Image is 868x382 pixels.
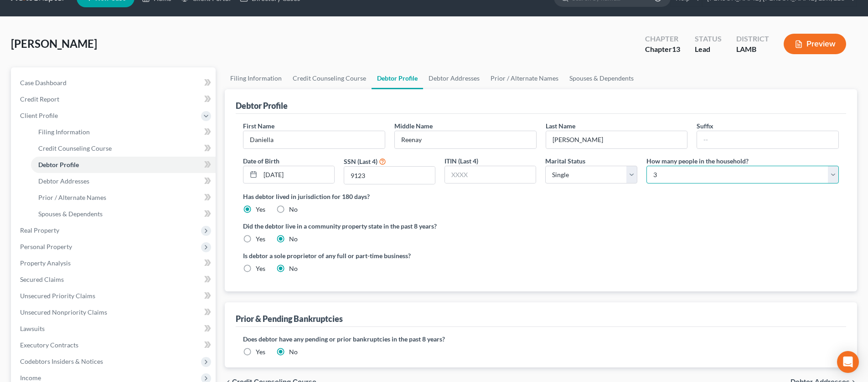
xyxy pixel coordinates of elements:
[243,334,839,344] label: Does debtor have any pending or prior bankruptcies in the past 8 years?
[20,341,78,349] span: Executory Contracts
[784,34,846,54] button: Preview
[31,157,216,173] a: Debtor Profile
[38,177,89,185] span: Debtor Addresses
[344,167,435,184] input: XXXX
[31,206,216,222] a: Spouses & Dependents
[395,131,536,148] input: M.I
[695,44,722,55] div: Lead
[236,100,288,111] div: Debtor Profile
[20,226,59,234] span: Real Property
[645,44,680,55] div: Chapter
[289,347,298,357] label: No
[20,325,45,332] span: Lawsuits
[20,79,67,87] span: Case Dashboard
[243,251,537,260] label: Is debtor a sole proprietor of any full or part-time business?
[695,34,722,44] div: Status
[646,156,749,166] label: How many people in the household?
[243,131,385,148] input: --
[31,173,216,189] a: Debtor Addresses
[38,194,106,201] span: Prior / Alternate Names
[13,337,216,353] a: Executory Contracts
[256,264,265,273] label: Yes
[736,44,769,55] div: LAMB
[545,156,585,166] label: Marital Status
[20,259,71,267] span: Property Analysis
[289,234,298,244] label: No
[13,288,216,304] a: Unsecured Priority Claims
[38,161,79,168] span: Debtor Profile
[11,37,97,50] span: [PERSON_NAME]
[546,121,575,131] label: Last Name
[20,95,59,103] span: Credit Report
[372,67,423,89] a: Debtor Profile
[31,189,216,206] a: Prior / Alternate Names
[31,124,216,140] a: Filing Information
[38,128,90,136] span: Filing Information
[20,275,64,283] span: Secured Claims
[256,205,265,214] label: Yes
[225,67,287,89] a: Filing Information
[13,304,216,321] a: Unsecured Nonpriority Claims
[645,34,680,44] div: Chapter
[485,67,564,89] a: Prior / Alternate Names
[243,121,274,131] label: First Name
[672,45,680,53] span: 13
[256,234,265,244] label: Yes
[20,374,41,382] span: Income
[13,321,216,337] a: Lawsuits
[243,192,839,201] label: Has debtor lived in jurisdiction for 180 days?
[20,308,107,316] span: Unsecured Nonpriority Claims
[236,313,343,324] div: Prior & Pending Bankruptcies
[564,67,639,89] a: Spouses & Dependents
[20,357,103,365] span: Codebtors Insiders & Notices
[697,121,713,131] label: Suffix
[38,210,103,218] span: Spouses & Dependents
[344,157,377,166] label: SSN (Last 4)
[243,221,839,231] label: Did the debtor live in a community property state in the past 8 years?
[736,34,769,44] div: District
[13,255,216,271] a: Property Analysis
[243,156,279,166] label: Date of Birth
[837,351,859,373] div: Open Intercom Messenger
[423,67,485,89] a: Debtor Addresses
[20,243,72,250] span: Personal Property
[289,264,298,273] label: No
[13,75,216,91] a: Case Dashboard
[546,131,687,148] input: --
[445,166,536,183] input: XXXX
[394,121,433,131] label: Middle Name
[697,131,838,148] input: --
[260,166,334,183] input: MM/DD/YYYY
[289,205,298,214] label: No
[13,91,216,107] a: Credit Report
[256,347,265,357] label: Yes
[20,292,95,300] span: Unsecured Priority Claims
[287,67,372,89] a: Credit Counseling Course
[20,112,58,119] span: Client Profile
[31,140,216,157] a: Credit Counseling Course
[38,144,112,152] span: Credit Counseling Course
[444,156,478,166] label: ITIN (Last 4)
[13,271,216,288] a: Secured Claims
